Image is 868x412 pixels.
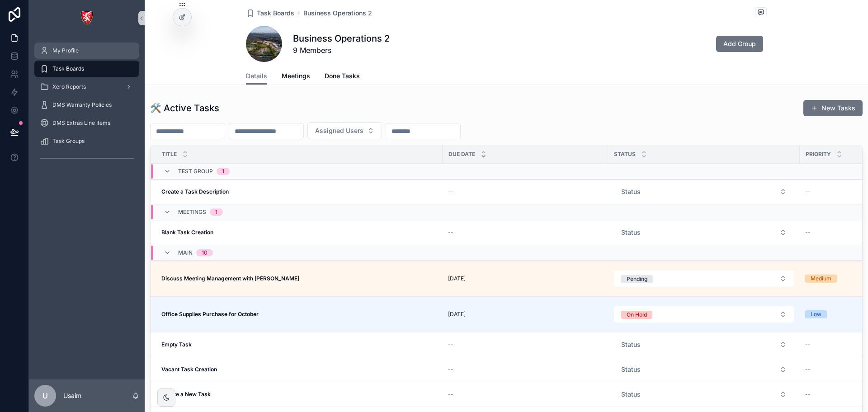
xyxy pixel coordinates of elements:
span: Status [621,365,641,374]
button: Select Button [614,184,794,200]
button: Add Group [716,36,763,52]
div: Pending [627,275,647,283]
span: -- [805,366,811,373]
a: Details [246,68,267,85]
span: Due Date [448,151,475,158]
a: Task Groups [34,133,139,149]
a: -- [448,188,603,195]
h1: Business Operations 2 [293,32,390,45]
span: -- [448,229,453,236]
a: Xero Reports [34,79,139,95]
a: DMS Warranty Policies [34,97,139,113]
a: Done Tasks [325,68,360,86]
span: Xero Reports [52,83,86,90]
span: DMS Warranty Policies [52,101,112,109]
a: DMS Extras Line Items [34,115,139,131]
a: Task Boards [246,9,294,18]
p: [DATE] [448,311,466,318]
button: Select Button [307,122,382,139]
span: MAIN [178,249,193,256]
button: Select Button [614,361,794,378]
div: 1 [222,168,224,175]
strong: Empty Task [161,341,192,348]
button: Select Button [614,224,794,241]
strong: Discuss Meeting Management with [PERSON_NAME] [161,275,299,282]
a: Blank Task Creation [161,229,437,236]
button: Select Button [614,306,794,322]
span: Meetings [178,208,206,216]
strong: Office Supplies Purchase for October [161,311,259,317]
span: Title [162,151,177,158]
div: scrollable content [29,36,145,177]
strong: Vacant Task Creation [161,366,217,373]
span: Task Boards [257,9,294,18]
p: [DATE] [448,275,466,282]
span: -- [805,341,811,348]
span: DMS Extras Line Items [52,119,110,127]
a: Discuss Meeting Management with [PERSON_NAME] [161,275,437,282]
a: -- [448,366,603,373]
h1: 🛠 Active Tasks [150,102,219,114]
a: My Profile [34,43,139,59]
a: -- [448,229,603,236]
a: Select Button [613,224,794,241]
button: Select Button [614,270,794,287]
a: Select Button [613,183,794,200]
div: 10 [202,249,208,256]
div: 1 [215,208,217,216]
a: Select Button [613,306,794,323]
span: -- [448,391,453,398]
span: Done Tasks [325,71,360,81]
span: Status [614,151,636,158]
button: Select Button [614,336,794,353]
a: Create a Task Description [161,188,437,195]
span: -- [805,391,811,398]
a: Task Boards [34,61,139,77]
span: Task Groups [52,137,85,145]
a: Select Button [613,270,794,287]
span: -- [448,341,453,348]
span: -- [805,188,811,195]
span: Meetings [282,71,310,81]
a: Vacant Task Creation [161,366,437,373]
span: Status [621,228,641,237]
a: Office Supplies Purchase for October [161,311,437,318]
span: Status [621,340,641,349]
span: 9 Members [293,45,390,56]
span: Status [621,187,641,196]
strong: Blank Task Creation [161,229,213,236]
strong: Create a Task Description [161,188,229,195]
a: Select Button [613,336,794,353]
div: On Hold [627,311,647,319]
div: Medium [811,275,831,283]
button: Select Button [614,386,794,403]
a: Business Operations 2 [303,9,372,18]
span: Details [246,71,267,81]
span: -- [448,366,453,373]
span: My Profile [52,47,79,54]
img: App logo [80,11,94,25]
div: Low [811,310,821,318]
a: Empty Task [161,341,437,348]
a: -- [448,391,603,398]
button: New Tasks [803,100,863,116]
p: Usaim [63,391,81,400]
a: Select Button [613,361,794,378]
a: Select Button [613,386,794,403]
span: Priority [806,151,831,158]
strong: Create a New Task [161,391,211,398]
span: U [42,390,48,401]
a: [DATE] [448,275,603,282]
span: Add Group [723,39,756,48]
span: Test Group [178,168,213,175]
a: Meetings [282,68,310,86]
span: -- [448,188,453,195]
span: -- [805,229,811,236]
a: -- [448,341,603,348]
a: [DATE] [448,311,603,318]
span: Assigned Users [315,126,363,135]
span: Status [621,390,641,399]
span: Task Boards [52,65,84,72]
